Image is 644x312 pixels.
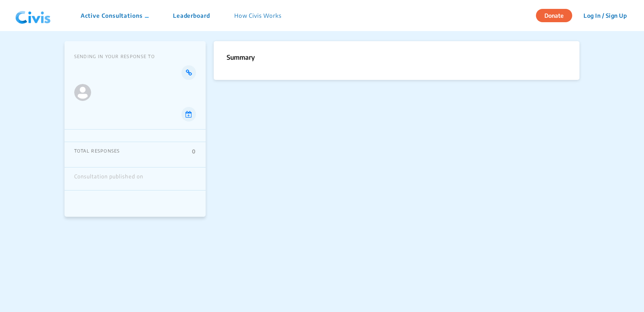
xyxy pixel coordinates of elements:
p: TOTAL RESPONSES [74,148,120,155]
p: Leaderboard [173,11,210,20]
div: Consultation published on [74,174,143,184]
p: 0 [192,148,196,155]
p: How Civis Works [234,11,281,20]
p: Active Consultations [81,11,149,20]
button: Donate [536,9,572,22]
img: navlogo.png [12,4,54,28]
p: Summary [227,52,567,62]
button: Log In / Sign Up [578,9,632,22]
a: Donate [536,11,578,19]
img: Ministry logo [74,84,91,101]
p: SENDING IN YOUR RESPONSE TO [74,54,196,59]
